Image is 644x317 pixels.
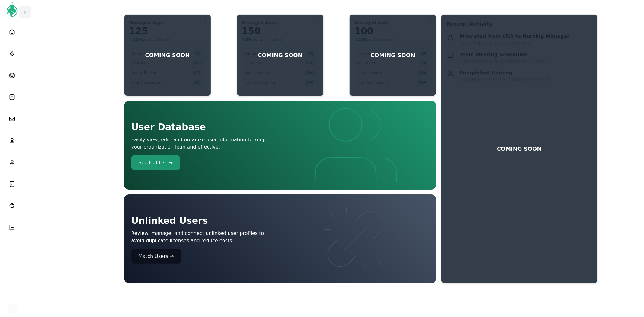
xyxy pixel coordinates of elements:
a: See Full List → [131,155,278,170]
p: COMING SOON [258,51,303,59]
a: Match Users → [131,249,278,264]
p: COMING SOON [145,51,190,59]
button: Match Users → [131,249,181,264]
p: COMING SOON [497,145,542,153]
img: AccessGenie Logo [5,2,19,17]
button: See Full List → [131,155,180,170]
p: Easily view, edit, and organize user information to keep your organization lean and effective. [131,136,278,151]
p: Review, manage, and connect unlinked user profiles to avoid duplicate licenses and reduce costs. [131,230,278,244]
img: Dashboard Users [283,108,429,182]
img: Dashboard Users [283,202,429,276]
h1: User Database [131,120,278,134]
p: COMING SOON [370,51,415,59]
h1: Unlinked Users [131,214,278,227]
